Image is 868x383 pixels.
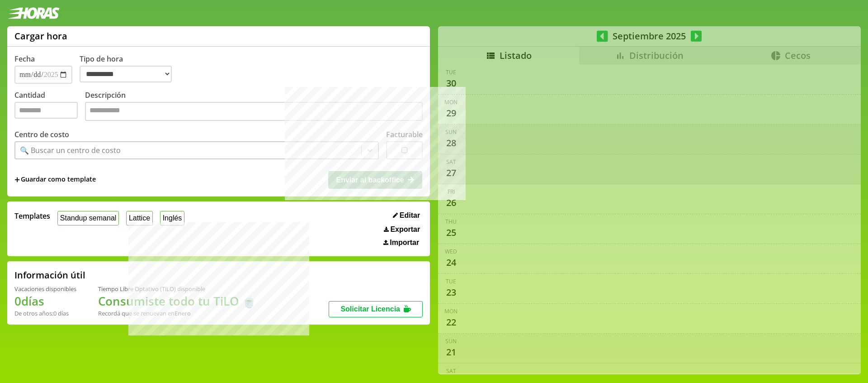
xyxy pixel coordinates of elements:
span: +Guardar como template [14,175,96,185]
textarea: Descripción [85,102,423,121]
div: Tiempo Libre Optativo (TiLO) disponible [98,285,256,293]
span: Solicitar Licencia [340,305,400,313]
label: Descripción [85,90,423,123]
div: 🔍 Buscar un centro de costo [20,145,121,155]
button: Editar [390,211,423,220]
button: Exportar [381,225,423,234]
h1: 0 días [14,293,76,309]
button: Solicitar Licencia [329,301,423,317]
span: Templates [14,211,50,221]
span: + [14,175,20,185]
h2: Información útil [14,269,85,281]
b: Enero [175,309,191,317]
button: Standup semanal [57,211,119,225]
span: Exportar [390,225,420,234]
button: Lattice [126,211,153,225]
span: Editar [400,211,420,220]
select: Tipo de hora [80,66,172,82]
label: Facturable [386,129,423,139]
label: Cantidad [14,90,85,123]
h1: Consumiste todo tu TiLO 🍵 [98,293,256,309]
button: Inglés [160,211,184,225]
label: Fecha [14,54,35,64]
label: Centro de costo [14,129,69,139]
span: Importar [390,239,419,247]
div: Recordá que se renuevan en [98,309,256,317]
img: logotipo [7,7,60,19]
input: Cantidad [14,102,78,119]
h1: Cargar hora [14,30,67,42]
label: Tipo de hora [80,54,179,84]
div: Vacaciones disponibles [14,285,76,293]
div: De otros años: 0 días [14,309,76,317]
